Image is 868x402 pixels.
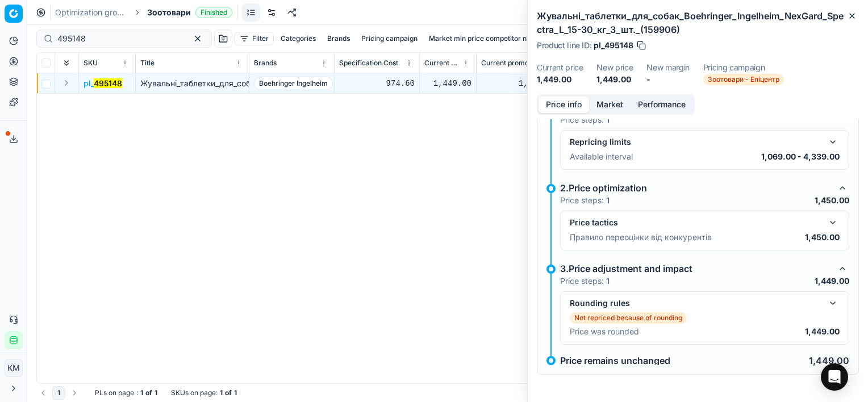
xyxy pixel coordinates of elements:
[57,33,182,44] input: Search by SKU or title
[570,151,633,162] p: Available interval
[155,388,157,397] strong: 1
[537,41,591,49] span: Product line ID :
[537,74,583,85] dd: 1,449.00
[195,7,232,18] span: Finished
[140,388,143,397] strong: 1
[570,217,821,228] div: Price tactics
[703,64,784,72] dt: Pricing campaign
[52,386,65,400] button: 1
[570,136,821,148] div: Repricing limits
[225,388,232,397] strong: of
[606,195,610,205] strong: 1
[94,78,122,88] mark: 495148
[147,7,232,18] span: ЗоотовариFinished
[140,58,155,68] span: Title
[560,262,831,275] div: 3.Price adjustment and impact
[646,74,690,85] dd: -
[55,7,232,18] nav: breadcrumb
[606,115,610,124] strong: 1
[234,388,237,397] strong: 1
[140,78,516,88] span: Жувальні_таблетки_для_собак_Boehringer_Ingelheim_NexGard_Spectra_L_15-30_кг_3_шт._(159906)
[145,388,152,397] strong: of
[596,64,633,72] dt: New price
[821,363,848,391] div: Open Intercom Messenger
[537,64,583,72] dt: Current price
[95,388,134,397] span: PLs on page
[84,78,122,89] button: pl_495148
[805,326,840,337] p: 1,449.00
[761,151,840,162] p: 1,069.00 - 4,339.00
[560,195,610,206] p: Price steps:
[235,32,274,45] button: Filter
[589,97,631,113] button: Market
[424,32,545,45] button: Market min price competitor name
[560,356,670,365] p: Price remains unchanged
[560,114,610,125] p: Price steps:
[703,74,784,85] span: Зоотовари - Епіцентр
[570,298,821,309] div: Rounding rules
[60,56,73,70] button: Expand all
[646,64,690,72] dt: New margin
[357,32,422,45] button: Pricing campaign
[254,58,277,68] span: Brands
[481,58,545,68] span: Current promo price
[171,388,218,397] span: SKUs on page :
[84,78,122,89] span: pl_
[560,275,610,287] p: Price steps:
[147,7,191,18] span: Зоотовари
[539,97,589,113] button: Price info
[805,232,840,243] p: 1,450.00
[220,388,223,397] strong: 1
[5,359,23,377] button: КM
[339,58,398,68] span: Specification Cost
[276,32,320,45] button: Categories
[95,388,157,397] div: :
[36,386,50,400] button: Go to previous page
[68,386,81,400] button: Go to next page
[594,40,633,51] span: pl_495148
[606,276,610,286] strong: 1
[84,58,98,68] span: SKU
[596,74,633,85] dd: 1,449.00
[815,275,849,287] p: 1,449.00
[36,386,81,400] nav: pagination
[339,78,415,89] div: 974.60
[424,58,460,68] span: Current price
[481,78,557,89] div: 1,449.00
[323,32,354,45] button: Brands
[424,78,471,89] div: 1,449.00
[55,7,128,18] a: Optimization groups
[60,76,73,90] button: Expand
[809,356,849,365] p: 1,449.00
[254,77,333,90] span: Boehringer Ingelheim
[5,359,22,376] span: КM
[537,9,859,36] h2: Жувальні_таблетки_для_собак_Boehringer_Ingelheim_NexGard_Spectra_L_15-30_кг_3_шт._(159906)
[574,313,682,323] p: Not repriced because of rounding
[815,195,849,206] p: 1,450.00
[631,97,693,113] button: Performance
[570,326,639,337] p: Price was rounded
[570,232,712,243] p: Правило переоцінки від конкурентів
[560,181,831,195] div: 2.Price optimization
